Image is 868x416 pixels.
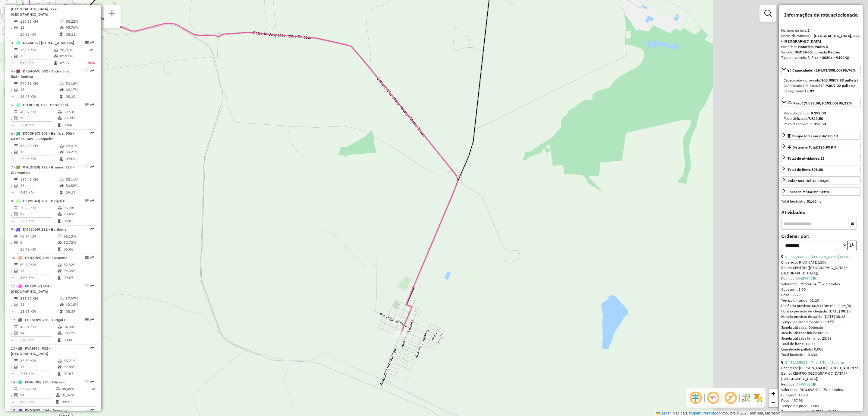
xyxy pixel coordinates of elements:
td: 62,17% [65,87,94,93]
span: GGO2H60 [23,1,40,6]
strong: Padrão [828,50,840,54]
i: Total de Atividades [14,54,18,58]
span: | 103 - Porto Real [38,103,68,107]
td: 54,18% [65,81,94,87]
a: Capacidade: (294,93/308,00) 95,76% [781,66,861,74]
td: 16,49 KM [20,246,57,252]
td: 136,93 KM [20,18,59,24]
td: 92,72% [63,239,94,245]
strong: 220 - [GEOGRAPHIC_DATA], 222 - [GEOGRAPHIC_DATA] [781,34,860,43]
span: Ocultar NR [706,391,720,405]
td: = [11,309,14,315]
td: 55,11% [65,177,94,183]
strong: Motorista Padra o [798,44,828,49]
i: % de utilização do peso [58,110,62,114]
div: Janela utilizada: Depósito [781,325,861,330]
i: Distância Total [14,48,18,52]
span: | 220 - [GEOGRAPHIC_DATA], 222 - [GEOGRAPHIC_DATA] [11,1,59,17]
span: 9 - [11,227,67,232]
div: Motorista: [781,44,861,50]
span: DAZ6C57 [23,40,39,45]
div: Total hectolitro: [781,199,861,204]
td: 82,32% [63,262,94,268]
td: / [11,53,14,59]
td: 3 [20,53,54,59]
a: Total de itens:896,00 [781,165,861,173]
i: Distância Total [14,20,18,23]
i: % de utilização do peso [58,206,62,210]
h4: Informações da rota selecionada [781,12,861,18]
i: % de utilização do peso [58,235,62,238]
a: 24457907 [796,276,816,281]
td: = [11,337,14,343]
span: 12 - [11,318,65,322]
td: / [11,115,14,121]
span: | Jornada: [812,50,840,54]
span: Exibir todos [818,282,840,286]
td: = [11,218,14,224]
i: Distância Total [14,263,18,267]
span: 10 - [11,255,68,260]
span: Capacidade: (294,93/308,00) 95,76% [792,68,856,72]
i: Total de Atividades [14,88,18,91]
td: 09:09 [65,156,94,162]
i: Distância Total [14,110,18,114]
td: 6 [20,239,57,245]
td: 85,22% [65,18,94,24]
span: FJF0H18 [23,103,38,107]
td: / [11,87,14,93]
td: 56,82% [65,183,94,189]
em: Opções [85,318,89,322]
td: 384,45 KM [20,143,59,149]
i: Tempo total em rota [60,191,63,194]
td: 50,99 KM [20,262,57,268]
em: Opções [85,199,89,203]
td: 84,80% [63,324,94,330]
td: 07:47 [60,60,87,66]
img: Exibir/Ocultar setores [753,393,763,403]
i: % de utilização da cubagem [58,241,62,244]
div: Valor total: R$ 514,34 [781,281,861,287]
td: 09:07 [63,275,94,281]
i: Distância Total [14,82,18,85]
em: Opções [85,41,89,44]
a: Total de atividades:13 [781,154,861,162]
a: Zoom in [769,389,778,398]
td: 73,38% [63,115,94,121]
em: Opções [85,284,89,288]
a: Leaflet [656,411,671,415]
td: = [11,122,14,128]
i: % de utilização do peso [54,48,58,52]
strong: (07,02 pallets) [830,83,855,88]
td: / [11,364,14,370]
td: = [11,60,14,66]
span: Peso do veículo: [784,111,826,115]
em: Opções [85,69,89,73]
td: 08:46 [63,122,94,128]
div: Endereço: R DO CAFE 1100 [781,260,861,265]
div: Total hectolitro: 0,633 [781,352,861,357]
td: 335,67 KM [20,296,59,302]
span: Peso: 86,77 [781,293,801,297]
i: Total de Atividades [14,184,18,187]
td: 95,76% [65,24,94,30]
i: % de utilização do peso [58,359,62,363]
strong: 13 [820,156,825,161]
a: Com service time [831,320,834,324]
td: 14 [20,330,57,336]
td: = [11,275,14,281]
td: 25,63 KM [20,156,59,162]
td: / [11,268,14,274]
span: 3 - [11,40,74,45]
em: Rota exportada [90,318,94,322]
span: DMJ8J69 [23,227,39,232]
td: ANS [87,60,95,66]
div: Capacidade do veículo: [784,78,858,83]
em: Rota exportada [90,227,94,231]
i: Total de Atividades [14,116,18,120]
td: 10,53 KM [20,31,59,37]
td: 16 [20,115,57,121]
i: % de utilização do peso [60,20,64,23]
em: Opções [85,103,89,107]
span: | 201 - Birigui I [40,318,65,322]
